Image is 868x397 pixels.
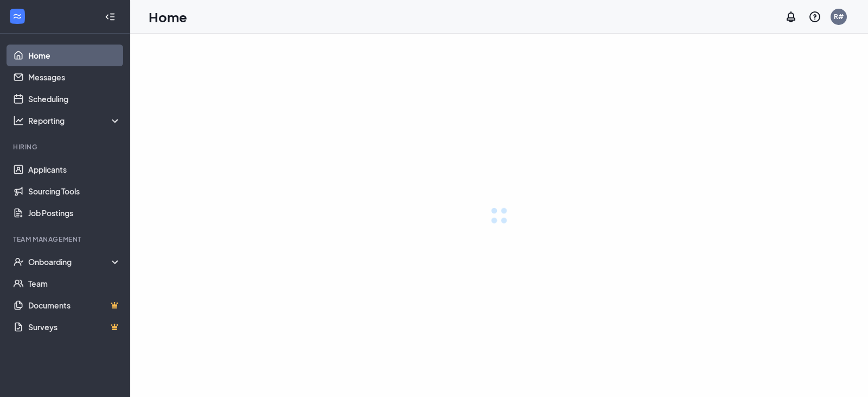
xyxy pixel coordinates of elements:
[28,45,121,66] a: Home
[28,273,121,294] a: Team
[28,115,122,126] div: Reporting
[28,180,121,202] a: Sourcing Tools
[13,115,24,126] svg: Analysis
[28,159,121,180] a: Applicants
[149,8,187,26] h1: Home
[105,11,116,22] svg: Collapse
[834,12,844,21] div: R#
[808,10,821,23] svg: QuestionInfo
[28,294,121,316] a: DocumentsCrown
[28,88,121,110] a: Scheduling
[12,11,23,22] svg: WorkstreamLogo
[13,235,119,244] div: Team Management
[28,202,121,224] a: Job Postings
[784,10,797,23] svg: Notifications
[28,316,121,338] a: SurveysCrown
[13,256,24,267] svg: UserCheck
[28,66,121,88] a: Messages
[28,256,122,267] div: Onboarding
[13,142,119,152] div: Hiring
